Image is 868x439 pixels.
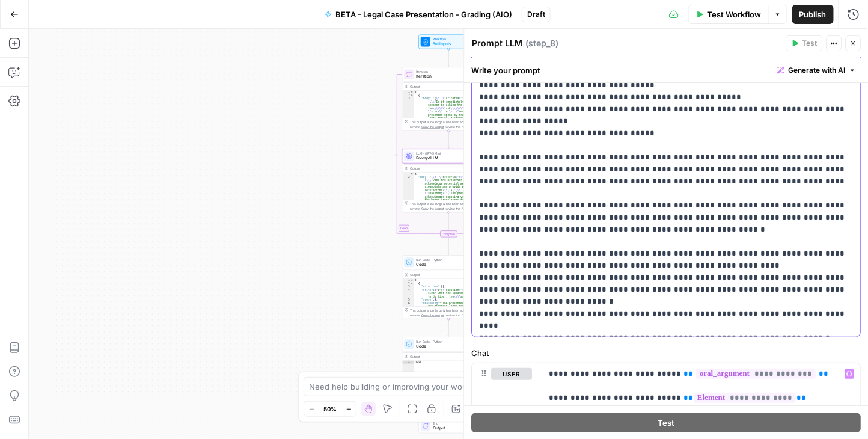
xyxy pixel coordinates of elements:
div: 1 [403,279,414,283]
button: BETA - Legal Case Presentation - Grading (AIO) [317,5,519,24]
span: Toggle code folding, rows 2 through 4 [411,94,414,97]
button: Test [786,35,823,51]
div: Complete [440,231,457,238]
div: 1 [403,173,414,176]
span: Test [658,416,675,428]
div: 1 [403,91,414,94]
button: Generate with AI [773,63,861,78]
span: Generate with AI [789,65,846,76]
g: Edge from start to step_9 [448,49,450,66]
span: Workflow [433,37,463,41]
span: LLM · GPT-5 Mini [417,151,479,156]
div: 5 [403,299,414,302]
span: Toggle code folding, rows 1 through 5 [411,91,414,94]
div: 2 [403,282,414,286]
div: WorkflowSet InputsInputs [402,35,495,49]
g: Edge from step_26 to step_24 [448,319,450,336]
span: Toggle code folding, rows 1 through 3 [411,173,414,176]
span: Test Workflow [707,8,761,20]
div: Output [411,354,479,359]
span: Run Code · Python [417,339,477,344]
div: Complete [402,231,495,238]
span: Copy the output [421,207,444,210]
span: Copy the output [421,313,444,317]
div: EndOutput [402,419,495,434]
div: Run Code · PythonCodeStep 24Outputnull [402,337,495,401]
span: End [433,421,474,426]
button: Publish [792,5,834,24]
div: Output [411,272,479,277]
g: Edge from step_9-iteration-end to step_26 [448,237,450,254]
div: 3 [403,97,414,333]
span: Code [417,262,477,268]
span: 50% [323,404,337,414]
div: This output is too large & has been abbreviated for review. to view the full content. [411,308,493,318]
span: Publish [799,8,827,20]
span: Test [802,38,818,49]
span: BETA - Legal Case Presentation - Grading (AIO) [335,8,512,20]
div: LoopIterationIterationStep 9Output[ { "body":"{\n\"criteria\":\"{\\\"question\\\" :\\\"Is it imme... [402,67,495,131]
div: 4 [403,289,414,299]
g: Edge from step_9 to step_8 [448,130,450,148]
span: Set Inputs [433,41,463,47]
div: Run Code · PythonCodeStep 26Output[ { "citations":[], "criteria":"{\"question\":\"Is it immediate... [402,256,495,319]
textarea: Prompt LLM [472,37,523,49]
label: Chat [472,347,861,359]
span: Draft [527,9,545,20]
span: Toggle code folding, rows 1 through 9 [411,279,414,283]
div: Output [411,84,479,89]
div: LLM · GPT-5 MiniPrompt LLMStep 8Output{ "body":"{\n\"criteria\":\"{\\\"question\\\" :\\\"Does the... [402,149,495,213]
div: 6 [403,302,414,365]
span: Run Code · Python [417,257,477,262]
span: Iteration [417,73,479,79]
div: This output is too large & has been abbreviated for review. to view the full content. [411,201,493,211]
span: Iteration [417,69,479,74]
button: Test Workflow [688,5,768,24]
div: Output [411,166,479,171]
span: Output [433,425,474,431]
div: 3 [403,286,414,289]
span: Code [417,343,477,349]
div: 2 [403,94,414,97]
span: Toggle code folding, rows 2 through 8 [411,282,414,286]
span: Prompt LLM [417,155,479,161]
div: This output is too large & has been abbreviated for review. to view the full content. [411,120,493,129]
span: ( step_8 ) [526,37,559,49]
span: Copy the output [421,125,444,129]
button: Test [472,413,861,432]
button: user [492,368,533,380]
div: 1 [403,361,414,364]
